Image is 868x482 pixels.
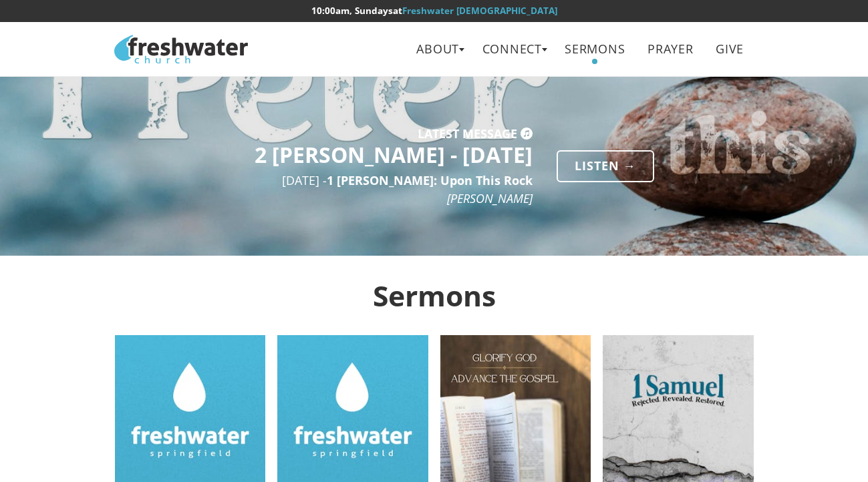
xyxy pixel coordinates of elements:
[447,190,533,206] span: [PERSON_NAME]
[706,34,754,64] a: Give
[115,172,533,208] p: [DATE] -
[402,5,557,17] a: Freshwater [DEMOGRAPHIC_DATA]
[407,34,469,64] a: About
[114,35,248,63] img: Freshwater Church
[327,172,533,188] span: 1 [PERSON_NAME]: Upon This Rock
[472,34,552,64] a: Connect
[115,143,533,166] h3: 2 [PERSON_NAME] - [DATE]
[311,5,393,17] time: 10:00am, Sundays
[555,34,635,64] a: Sermons
[557,150,654,182] a: Listen →
[418,131,517,137] h5: Latest Message
[638,34,703,64] a: Prayer
[114,6,753,16] h6: at
[114,280,753,311] h2: Sermons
